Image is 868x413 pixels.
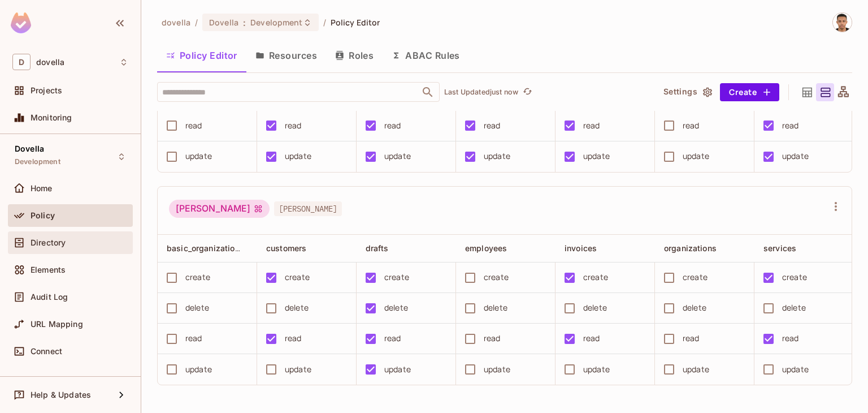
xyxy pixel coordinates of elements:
[266,243,306,253] span: customers
[167,243,244,253] span: basic_organizations
[383,41,469,70] button: ABAC Rules
[659,83,715,101] button: Settings
[246,41,326,70] button: Resources
[484,302,507,314] div: delete
[366,243,388,253] span: drafts
[31,184,53,193] span: Home
[782,271,807,283] div: create
[31,211,55,220] span: Policy
[520,85,534,99] button: refresh
[484,150,510,162] div: update
[833,13,852,32] img: Nick Payano Guzmán
[274,201,342,216] span: [PERSON_NAME]
[782,119,799,132] div: read
[465,243,507,253] span: employees
[285,363,311,376] div: update
[384,302,408,314] div: delete
[384,271,409,283] div: create
[185,150,212,162] div: update
[384,150,411,162] div: update
[31,347,62,356] span: Connect
[12,54,31,70] span: D
[583,363,610,376] div: update
[484,271,509,283] div: create
[583,302,607,314] div: delete
[444,88,518,97] p: Last Updated just now
[384,119,401,132] div: read
[285,119,302,132] div: read
[169,200,270,218] div: [PERSON_NAME]
[384,332,401,345] div: read
[518,85,534,99] span: Click to refresh data
[185,302,209,314] div: delete
[209,17,238,28] span: Dovella
[683,119,700,132] div: read
[185,271,210,283] div: create
[185,332,202,345] div: read
[31,265,66,274] span: Elements
[195,17,198,28] li: /
[782,302,806,314] div: delete
[420,84,436,100] button: Open
[31,320,83,329] span: URL Mapping
[36,58,64,67] span: Workspace: dovella
[31,113,72,122] span: Monitoring
[331,17,380,28] span: Policy Editor
[384,363,411,376] div: update
[323,17,326,28] li: /
[683,332,700,345] div: read
[720,83,779,101] button: Create
[763,243,796,253] span: services
[31,238,66,247] span: Directory
[326,41,383,70] button: Roles
[523,87,532,98] span: refresh
[683,150,709,162] div: update
[157,41,246,70] button: Policy Editor
[31,390,91,399] span: Help & Updates
[162,17,190,28] span: the active workspace
[782,363,809,376] div: update
[285,332,302,345] div: read
[664,243,717,253] span: organizations
[185,119,202,132] div: read
[15,157,60,166] span: Development
[565,243,597,253] span: invoices
[242,18,246,27] span: :
[583,119,600,132] div: read
[31,292,68,302] span: Audit Log
[484,332,501,345] div: read
[250,17,302,28] span: Development
[782,150,809,162] div: update
[11,12,31,33] img: SReyMgAAAABJRU5ErkJggg==
[285,271,310,283] div: create
[31,86,62,95] span: Projects
[484,363,510,376] div: update
[782,332,799,345] div: read
[583,150,610,162] div: update
[583,271,608,283] div: create
[583,332,600,345] div: read
[683,302,706,314] div: delete
[285,302,309,314] div: delete
[285,150,311,162] div: update
[484,119,501,132] div: read
[683,363,709,376] div: update
[683,271,708,283] div: create
[185,363,212,376] div: update
[15,144,44,153] span: Dovella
